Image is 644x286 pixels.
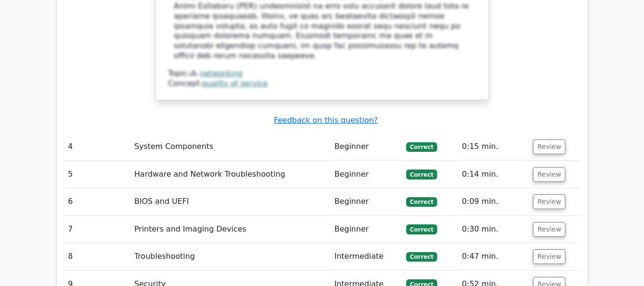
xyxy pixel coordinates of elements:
span: Correct [406,224,437,234]
button: Review [533,249,565,264]
button: Review [533,139,565,154]
div: Concept: [168,79,476,89]
a: quality of service [202,79,268,88]
td: 4 [64,133,131,160]
div: Topic: [168,69,476,79]
button: Review [533,222,565,237]
span: Correct [406,142,437,152]
td: BIOS and UEFI [131,188,331,215]
td: 0:47 min. [458,243,529,270]
td: 0:15 min. [458,133,529,160]
td: Beginner [330,161,402,188]
td: 0:09 min. [458,188,529,215]
td: Beginner [330,188,402,215]
span: Correct [406,197,437,207]
span: Correct [406,169,437,179]
td: 0:30 min. [458,216,529,243]
span: Correct [406,252,437,262]
td: Intermediate [330,243,402,270]
td: Beginner [330,133,402,160]
a: networking [200,69,243,78]
td: Troubleshooting [131,243,331,270]
td: 6 [64,188,131,215]
button: Review [533,167,565,182]
td: Printers and Imaging Devices [131,216,331,243]
td: 8 [64,243,131,270]
td: Hardware and Network Troubleshooting [131,161,331,188]
td: Beginner [330,216,402,243]
a: Feedback on this question? [274,116,378,125]
td: 7 [64,216,131,243]
td: 5 [64,161,131,188]
td: 0:14 min. [458,161,529,188]
td: System Components [131,133,331,160]
button: Review [533,194,565,209]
